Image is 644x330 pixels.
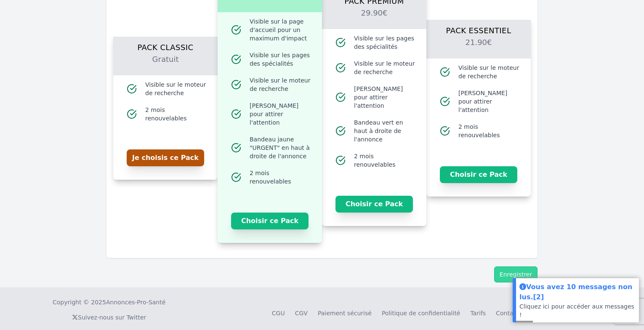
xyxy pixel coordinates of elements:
span: [PERSON_NAME] pour attirer l'attention [458,89,521,114]
span: Visible sur le moteur de recherche [458,64,521,80]
span: Visible sur le moteur de recherche [354,59,416,76]
a: Tarifs [470,310,486,317]
a: Politique de confidentialité [382,310,460,317]
a: Cliquez ici pour accéder aux messages ! [519,303,634,318]
div: Copyright © 2025 [53,298,165,306]
span: 2 mois renouvelables [145,106,208,122]
span: Visible sur les pages des spécialités [354,34,416,51]
span: 2 mois renouvelables [354,152,416,169]
button: Choisir ce Pack [231,213,309,229]
a: Paiement sécurisé [318,310,372,317]
button: Enregistrer [494,266,538,282]
h1: Pack Essentiel [436,20,521,37]
span: Visible sur les pages des spécialités [250,51,312,68]
span: Bandeau jaune "URGENT" en haut à droite de l'annonce [250,135,312,160]
a: CGU [272,310,285,317]
h2: 29.90€ [332,7,416,29]
h2: 21.90€ [436,37,521,59]
h1: Pack Classic [123,37,208,53]
h2: Gratuit [123,53,208,75]
button: Choisir ce Pack [335,196,413,213]
a: Annonces-Pro-Santé [106,298,165,306]
div: Vous avez 10 messages non lus. [519,282,636,302]
span: 2 mois renouvelables [458,122,521,139]
a: Contactez-nous [496,310,542,317]
span: Bandeau vert en haut à droite de l'annonce [354,118,416,144]
span: [PERSON_NAME] pour attirer l'attention [250,101,312,127]
a: CGV [295,310,308,317]
span: [PERSON_NAME] pour attirer l'attention [354,85,416,110]
a: Suivez-nous sur Twitter [72,314,146,321]
span: 2 mois renouvelables [250,169,312,186]
span: Visible sur le moteur de recherche [145,80,208,97]
button: Je choisis ce Pack [127,149,204,166]
button: Choisir ce Pack [440,166,517,183]
span: Visible sur le moteur de recherche [250,76,312,93]
span: Visible sur la page d'accueil pour un maximum d'impact [250,17,312,43]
